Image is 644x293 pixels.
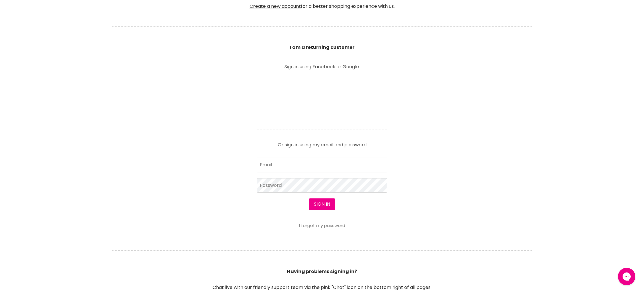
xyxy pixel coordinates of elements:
p: Sign in using Facebook or Google. [257,65,387,69]
a: I forgot my password [299,222,345,228]
b: I am a returning customer [290,44,354,51]
b: Having problems signing in? [287,268,357,275]
a: Create a new account [250,3,301,10]
p: Or sign in using my email and password [257,138,387,147]
iframe: Social Login Buttons [257,78,387,121]
iframe: Gorgias live chat messenger [615,266,638,287]
button: Sign in [309,198,335,210]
